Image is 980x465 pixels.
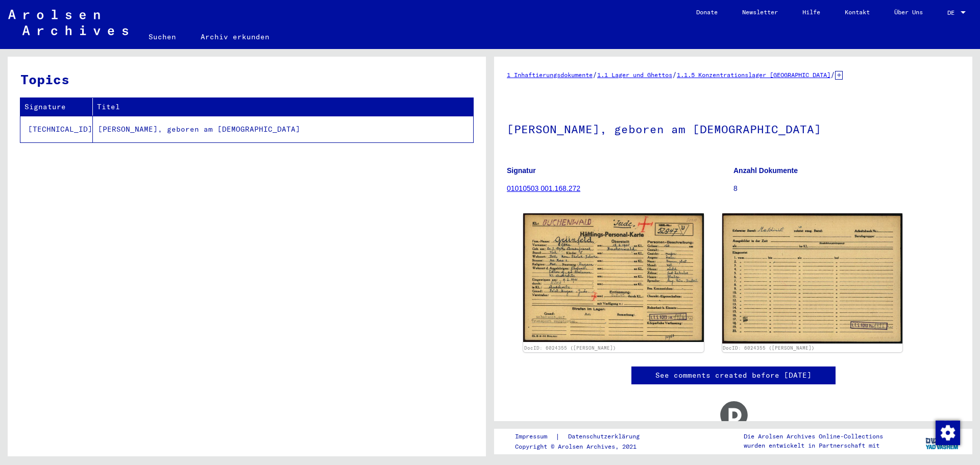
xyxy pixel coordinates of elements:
img: Zustimmung ändern [936,421,960,445]
a: Archiv erkunden [188,25,282,49]
h3: Topics [20,69,473,89]
a: DocID: 6024355 ([PERSON_NAME]) [723,345,815,351]
b: Anzahl Dokumente [733,166,798,175]
a: Datenschutzerklärung [560,431,652,442]
th: Signature [20,98,93,116]
a: 1.1.5 Konzentrationslager [GEOGRAPHIC_DATA] [677,71,830,79]
a: Impressum [515,431,555,442]
p: wurden entwickelt in Partnerschaft mit [744,441,883,450]
span: / [593,70,597,79]
a: Suchen [136,25,188,49]
a: 1.1 Lager und Ghettos [597,71,672,79]
a: 01010503 001.168.272 [507,184,580,192]
img: yv_logo.png [923,428,962,454]
img: 002.jpg [722,213,903,344]
a: See comments created before [DATE] [655,370,812,381]
p: Die Arolsen Archives Online-Collections [744,432,883,441]
th: Titel [93,98,473,116]
p: 8 [733,183,960,194]
img: Arolsen_neg.svg [8,10,128,35]
span: DE [947,9,959,16]
span: / [672,70,677,79]
p: Copyright © Arolsen Archives, 2021 [515,442,652,451]
td: [TECHNICAL_ID] [20,116,93,142]
div: | [515,431,652,442]
td: [PERSON_NAME], geboren am [DEMOGRAPHIC_DATA] [93,116,473,142]
b: Signatur [507,166,536,175]
span: / [830,70,835,79]
a: DocID: 6024355 ([PERSON_NAME]) [524,345,616,351]
img: 001.jpg [523,213,704,342]
a: 1 Inhaftierungsdokumente [507,71,593,79]
h1: [PERSON_NAME], geboren am [DEMOGRAPHIC_DATA] [507,106,960,151]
